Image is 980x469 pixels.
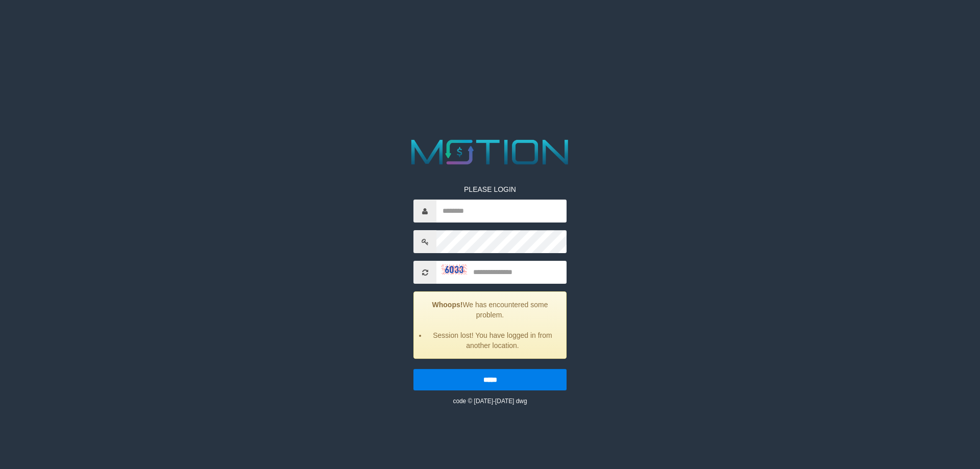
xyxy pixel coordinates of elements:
[413,184,567,194] p: PLEASE LOGIN
[432,301,463,309] strong: Whoops!
[404,135,576,169] img: MOTION_logo.png
[427,330,558,351] li: Session lost! You have logged in from another location.
[453,398,527,405] small: code © [DATE]-[DATE] dwg
[442,264,467,275] img: captcha
[413,291,567,359] div: We has encountered some problem.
